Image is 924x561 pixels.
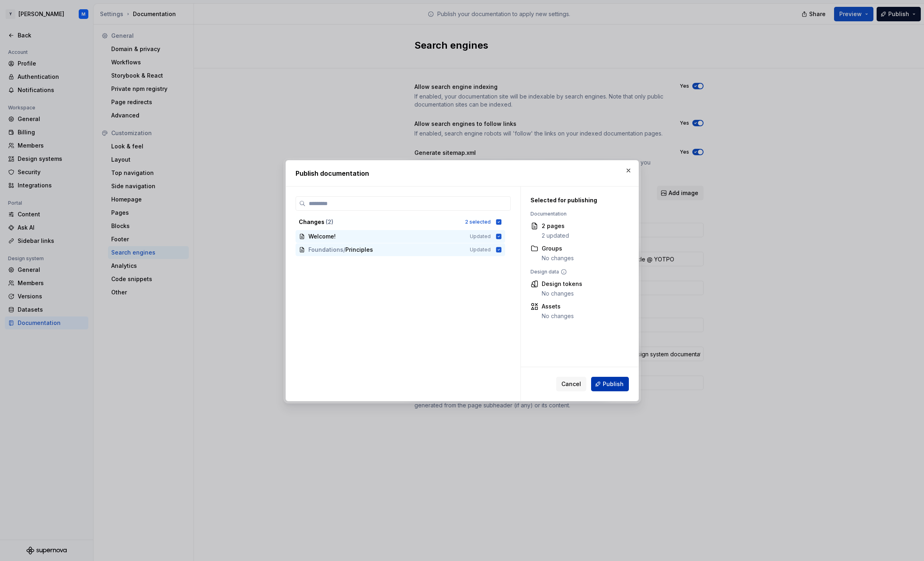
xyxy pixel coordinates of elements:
div: No changes [542,312,574,320]
span: Updated [470,247,491,253]
div: No changes [542,290,582,298]
span: Updated [470,233,491,240]
span: Cancel [561,380,581,388]
button: Publish [591,377,629,391]
span: Welcome! [308,232,336,240]
span: Principles [345,246,373,254]
div: Design data [530,269,625,275]
div: 2 selected [465,219,491,225]
div: Selected for publishing [530,196,625,204]
div: Changes [299,218,460,226]
span: Foundations [308,246,343,254]
div: No changes [542,254,574,262]
span: / [343,246,345,254]
span: ( 2 ) [326,218,333,225]
div: Documentation [530,211,625,217]
span: Publish [603,380,624,388]
div: Assets [542,302,574,310]
div: 2 updated [542,232,569,240]
button: Cancel [556,377,586,391]
div: 2 pages [542,222,569,230]
h2: Publish documentation [296,169,629,178]
div: Groups [542,245,574,253]
div: Design tokens [542,280,582,288]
